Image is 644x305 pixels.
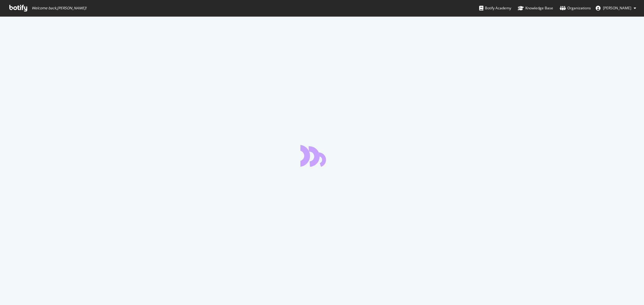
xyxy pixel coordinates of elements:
div: Organizations [560,5,591,11]
span: Jean-Baptiste Picot [603,5,631,11]
button: [PERSON_NAME] [591,3,641,13]
span: Welcome back, [PERSON_NAME] ! [32,6,86,11]
div: Knowledge Base [518,5,553,11]
div: animation [300,145,344,167]
div: Botify Academy [479,5,511,11]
